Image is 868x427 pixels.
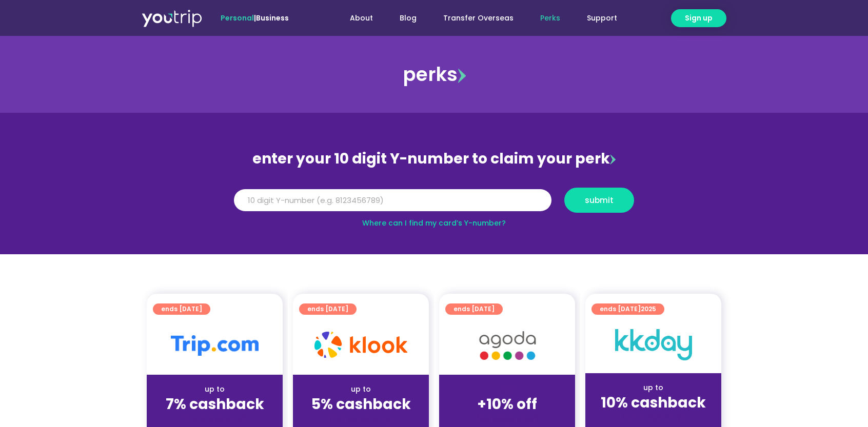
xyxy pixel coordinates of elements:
[641,304,656,313] span: 2025
[585,196,614,204] span: submit
[256,13,289,23] a: Business
[430,9,527,28] a: Transfer Overseas
[221,13,254,23] span: Personal
[594,382,713,393] div: up to
[685,13,713,24] span: Sign up
[671,9,726,27] a: Sign up
[498,384,517,394] span: up to
[155,414,274,424] div: (for stays only)
[299,303,357,315] a: ends [DATE]
[362,218,506,228] a: Where can I find my card’s Y-number?
[445,303,503,315] a: ends [DATE]
[601,393,706,413] strong: 10% cashback
[234,188,634,220] form: Y Number
[317,9,630,28] nav: Menu
[591,303,664,315] a: ends [DATE]2025
[527,9,574,28] a: Perks
[301,414,421,424] div: (for stays only)
[337,9,386,28] a: About
[477,394,537,414] strong: +10% off
[386,9,430,28] a: Blog
[153,303,210,315] a: ends [DATE]
[453,303,495,315] span: ends [DATE]
[307,303,348,315] span: ends [DATE]
[155,384,274,395] div: up to
[600,303,656,315] span: ends [DATE]
[166,394,264,414] strong: 7% cashback
[161,303,202,315] span: ends [DATE]
[311,394,411,414] strong: 5% cashback
[229,146,639,172] div: enter your 10 digit Y-number to claim your perk
[301,384,421,395] div: up to
[564,188,634,213] button: submit
[574,9,630,28] a: Support
[234,189,551,212] input: 10 digit Y-number (e.g. 8123456789)
[594,412,713,423] div: (for stays only)
[447,414,567,424] div: (for stays only)
[221,13,289,23] span: |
